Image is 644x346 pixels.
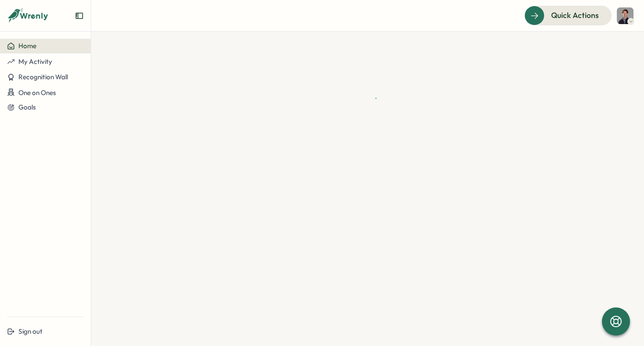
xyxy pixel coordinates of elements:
span: My Activity [18,57,52,66]
img: Dionisio Arredondo [617,7,633,24]
span: Quick Actions [551,10,599,21]
span: Home [18,42,36,50]
span: One on Ones [18,88,56,96]
span: Recognition Wall [18,73,68,81]
span: Goals [18,103,36,112]
button: Quick Actions [524,6,612,25]
button: Expand sidebar [75,11,84,20]
span: Sign out [18,327,42,335]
